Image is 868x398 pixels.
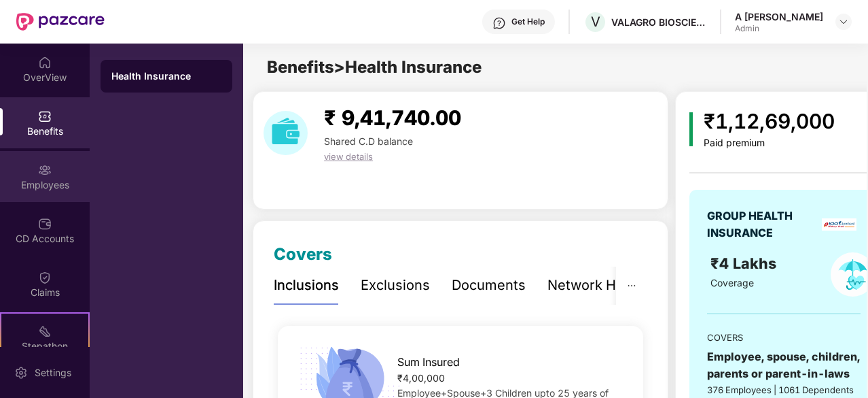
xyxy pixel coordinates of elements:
div: GROUP HEALTH INSURANCE [707,208,817,242]
span: Coverage [710,277,754,288]
span: ellipsis [627,281,636,291]
div: COVERS [707,331,861,344]
button: ellipsis [616,267,647,304]
img: svg+xml;base64,PHN2ZyBpZD0iRHJvcGRvd24tMzJ4MzIiIHhtbG5zPSJodHRwOi8vd3d3LnczLm9yZy8yMDAwL3N2ZyIgd2... [838,16,849,27]
div: Paid premium [704,137,835,149]
span: Benefits > Health Insurance [267,57,482,77]
img: New Pazcare Logo [16,13,105,31]
div: Admin [735,23,823,34]
span: Covers [274,244,332,264]
div: Documents [452,275,526,296]
img: svg+xml;base64,PHN2ZyBpZD0iQmVuZWZpdHMiIHhtbG5zPSJodHRwOi8vd3d3LnczLm9yZy8yMDAwL3N2ZyIgd2lkdGg9Ij... [38,110,52,123]
div: ₹1,12,69,000 [704,105,835,137]
div: Network Hospitals [547,275,666,296]
div: ₹4,00,000 [397,371,626,386]
img: svg+xml;base64,PHN2ZyB4bWxucz0iaHR0cDovL3d3dy53My5vcmcvMjAwMC9zdmciIHdpZHRoPSIyMSIgaGVpZ2h0PSIyMC... [38,325,52,338]
img: svg+xml;base64,PHN2ZyBpZD0iSGVscC0zMngzMiIgeG1sbnM9Imh0dHA6Ly93d3cudzMub3JnLzIwMDAvc3ZnIiB3aWR0aD... [492,16,506,30]
div: A [PERSON_NAME] [735,10,823,23]
div: Settings [31,366,75,380]
img: svg+xml;base64,PHN2ZyBpZD0iU2V0dGluZy0yMHgyMCIgeG1sbnM9Imh0dHA6Ly93d3cudzMub3JnLzIwMDAvc3ZnIiB3aW... [14,366,28,380]
img: svg+xml;base64,PHN2ZyBpZD0iQ0RfQWNjb3VudHMiIGRhdGEtbmFtZT0iQ0QgQWNjb3VudHMiIHhtbG5zPSJodHRwOi8vd3... [38,217,52,231]
span: view details [324,151,373,162]
img: svg+xml;base64,PHN2ZyBpZD0iRW1wbG95ZWVzIiB4bWxucz0iaHR0cDovL3d3dy53My5vcmcvMjAwMC9zdmciIHdpZHRoPS... [38,163,52,177]
div: VALAGRO BIOSCIENCES [611,16,706,29]
div: Get Help [511,16,545,27]
span: ₹4 Lakhs [710,254,780,272]
div: Inclusions [274,275,339,296]
span: ₹ 9,41,740.00 [324,105,461,130]
img: svg+xml;base64,PHN2ZyBpZD0iSG9tZSIgeG1sbnM9Imh0dHA6Ly93d3cudzMub3JnLzIwMDAvc3ZnIiB3aWR0aD0iMjAiIG... [38,56,52,69]
img: icon [689,112,693,146]
div: Exclusions [361,275,430,296]
span: V [591,14,600,30]
div: Stepathon [1,339,88,353]
span: Shared C.D balance [324,135,413,147]
div: 376 Employees | 1061 Dependents [707,383,861,397]
div: Employee, spouse, children, parents or parent-in-laws [707,348,861,382]
img: insurerLogo [822,218,856,231]
span: Sum Insured [397,354,460,371]
img: svg+xml;base64,PHN2ZyBpZD0iQ2xhaW0iIHhtbG5zPSJodHRwOi8vd3d3LnczLm9yZy8yMDAwL3N2ZyIgd2lkdGg9IjIwIi... [38,271,52,284]
div: Health Insurance [111,69,221,83]
img: download [264,111,308,155]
